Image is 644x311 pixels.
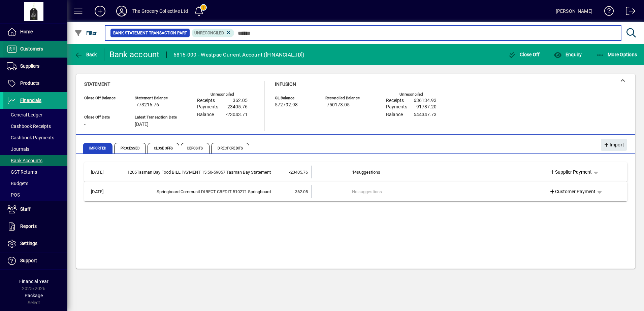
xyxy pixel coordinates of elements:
[132,6,188,16] div: The Grocery Collective Ltd
[416,104,437,110] span: 91787.20
[197,104,218,110] span: Payments
[88,185,119,198] td: [DATE]
[67,48,104,61] app-page-header-button: Back
[554,52,582,57] span: Enquiry
[25,293,43,298] span: Package
[227,104,248,110] span: 23405.76
[109,49,160,60] div: Bank account
[549,169,592,176] span: Supplier Payment
[508,52,540,57] span: Close Off
[594,48,639,61] button: More Options
[74,52,97,57] span: Back
[3,178,67,189] a: Budgets
[3,24,67,40] a: Home
[352,166,504,178] td: suggestions
[599,1,614,23] a: Knowledge Base
[73,48,99,61] button: Back
[20,80,39,86] span: Products
[414,98,437,103] span: 636134.93
[7,158,42,163] span: Bank Accounts
[135,115,177,119] span: Latest Transaction Date
[88,166,119,178] td: [DATE]
[20,63,39,69] span: Suppliers
[7,112,42,117] span: General Ledger
[119,169,271,176] div: 1205Tasman Bay Food BILL PAYMENT Tasman Bay Statement
[20,46,43,51] span: Customers
[7,146,29,152] span: Journals
[20,223,37,229] span: Reports
[3,189,67,201] a: POS
[3,143,67,155] a: Journals
[3,120,67,132] a: Cashbook Receipts
[7,192,20,198] span: POS
[19,279,49,284] span: Financial Year
[20,241,37,246] span: Settings
[547,185,599,198] a: Customer Payment
[84,162,627,182] mat-expansion-panel-header: [DATE]1205Tasman Bay Food BILL PAYMENT 15:50-59057 Tasman Bay Statement-23405.7614suggestionsSupp...
[111,5,132,17] button: Profile
[596,52,637,57] span: More Options
[386,112,403,117] span: Balance
[194,31,224,35] span: Unreconciled
[386,98,404,103] span: Receipts
[84,96,125,100] span: Close Off Balance
[7,124,51,129] span: Cashbook Receipts
[549,188,596,195] span: Customer Payment
[197,112,214,117] span: Balance
[20,206,31,212] span: Staff
[601,139,627,151] button: Import
[3,75,67,92] a: Products
[547,166,595,178] a: Supplier Payment
[233,98,248,103] span: 362.05
[7,169,37,175] span: GST Returns
[3,218,67,235] a: Reports
[20,258,37,263] span: Support
[113,30,187,36] span: Bank Statement Transaction Part
[83,143,112,153] span: Imported
[386,104,407,110] span: Payments
[275,96,315,100] span: GL Balance
[148,143,179,153] span: Close Offs
[211,92,234,97] label: Unreconciled
[192,29,234,37] mat-chip: Reconciliation Status: Unreconciled
[84,115,125,119] span: Close Off Date
[89,5,111,17] button: Add
[3,58,67,75] a: Suppliers
[3,109,67,120] a: General Ledger
[3,235,67,252] a: Settings
[352,185,504,198] td: No suggestions
[3,41,67,58] a: Customers
[74,30,97,36] span: Filter
[173,49,304,60] div: 6815-000 - Westpac Current Account ([FINANCIAL_ID])
[289,170,308,175] span: -23405.76
[73,27,99,39] button: Filter
[84,182,627,201] mat-expansion-panel-header: [DATE]Springboard Communit DIRECT CREDIT 510271 Springboard362.05No suggestionsCustomer Payment
[3,201,67,218] a: Staff
[119,188,271,195] div: Springboard Communit DIRECT CREDIT 510271 Springboard
[135,96,177,100] span: Statement Balance
[399,92,423,97] label: Unreconciled
[84,122,86,127] span: -
[556,6,592,16] div: [PERSON_NAME]
[114,143,146,153] span: Processed
[20,29,33,34] span: Home
[3,132,67,143] a: Cashbook Payments
[275,102,298,108] span: 572792.98
[135,102,159,108] span: -773216.76
[7,135,54,140] span: Cashbook Payments
[507,48,542,61] button: Close Off
[352,170,357,175] b: 14
[181,143,210,153] span: Deposits
[211,143,249,153] span: Direct Credits
[7,181,28,186] span: Budgets
[3,252,67,269] a: Support
[226,112,248,117] span: -23043.71
[604,139,624,150] span: Import
[135,122,149,127] span: [DATE]
[84,102,86,108] span: -
[325,102,350,108] span: -750173.05
[552,48,583,61] button: Enquiry
[3,155,67,166] a: Bank Accounts
[414,112,437,117] span: 544347.73
[325,96,366,100] span: Reconciled Balance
